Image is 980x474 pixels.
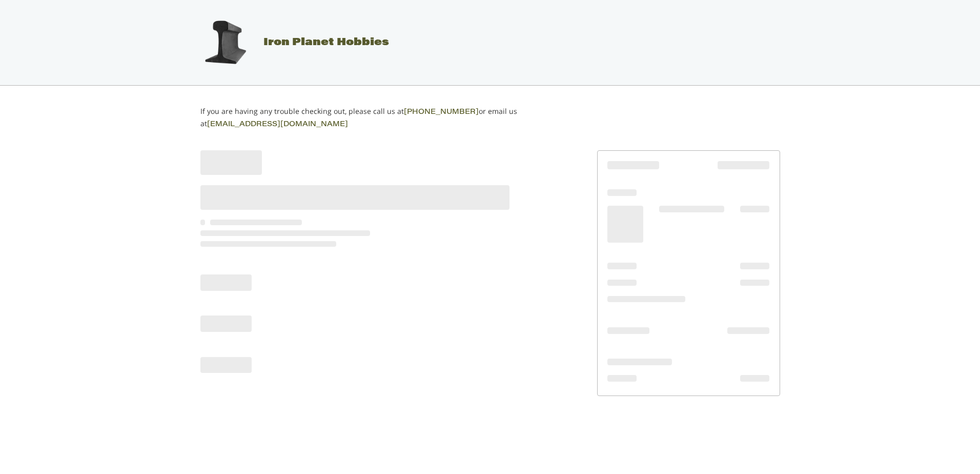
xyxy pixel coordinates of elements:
a: Iron Planet Hobbies [189,37,389,48]
a: [PHONE_NUMBER] [404,109,479,116]
img: Iron Planet Hobbies [199,17,251,68]
a: [EMAIL_ADDRESS][DOMAIN_NAME] [207,121,348,128]
span: Iron Planet Hobbies [263,37,389,48]
p: If you are having any trouble checking out, please call us at or email us at [200,106,549,130]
